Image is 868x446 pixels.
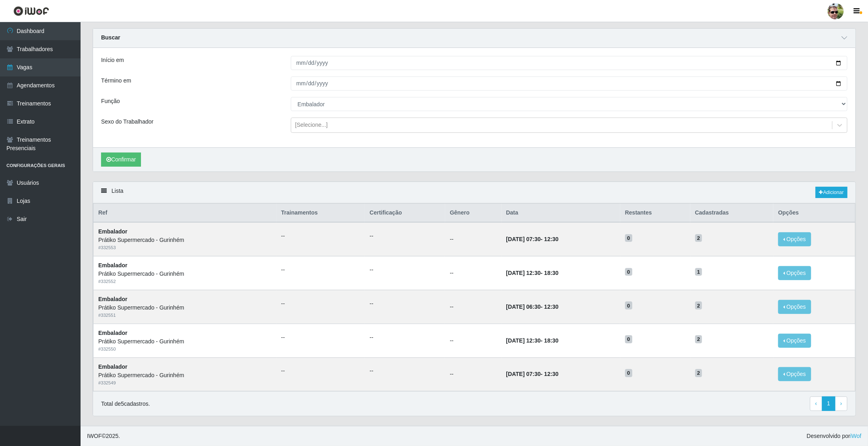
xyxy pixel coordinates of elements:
time: [DATE] 07:30 [506,371,541,377]
td: -- [445,222,501,256]
span: › [840,400,842,407]
div: Prátiko Supermercado - Gurinhém [98,337,271,346]
label: Função [101,97,120,105]
ul: -- [370,232,440,240]
th: Certificação [365,204,445,223]
td: -- [445,324,501,357]
a: iWof [850,433,862,439]
img: CoreUI Logo [13,6,49,16]
label: Início em [101,56,124,64]
strong: Embalador [98,228,127,235]
nav: pagination [810,396,847,411]
strong: Embalador [98,296,127,302]
strong: Embalador [98,262,127,268]
div: [Selecione...] [295,121,328,130]
strong: - [506,304,559,310]
span: 0 [625,335,632,343]
strong: - [506,236,559,242]
button: Opções [778,334,811,348]
label: Término em [101,76,131,85]
time: [DATE] 12:30 [506,270,541,276]
span: Desenvolvido por [807,432,862,440]
a: Next [835,396,847,411]
a: Adicionar [816,187,847,198]
ul: -- [281,266,360,274]
div: Lista [93,182,856,203]
strong: Embalador [98,330,127,336]
td: -- [445,357,501,391]
span: © 2025 . [87,432,120,440]
time: [DATE] 06:30 [506,304,541,310]
ul: -- [370,266,440,274]
span: ‹ [815,400,817,407]
span: 2 [695,335,702,343]
th: Cadastradas [690,204,774,223]
input: 00/00/0000 [291,56,847,70]
strong: Embalador [98,363,127,370]
th: Opções [773,204,855,223]
button: Opções [778,300,811,314]
div: # 332553 [98,244,271,251]
span: 0 [625,268,632,276]
ul: -- [281,367,360,375]
ul: -- [370,367,440,375]
td: -- [445,290,501,324]
th: Trainamentos [276,204,365,223]
button: Opções [778,367,811,381]
a: 1 [822,396,836,411]
div: # 332549 [98,380,271,386]
strong: Buscar [101,34,120,41]
span: 2 [695,234,702,242]
label: Sexo do Trabalhador [101,118,153,126]
ul: -- [281,232,360,240]
span: 0 [625,369,632,377]
time: [DATE] 07:30 [506,236,541,242]
button: Opções [778,232,811,246]
time: 12:30 [544,304,559,310]
a: Previous [810,396,822,411]
ul: -- [281,299,360,308]
ul: -- [370,299,440,308]
th: Ref [93,204,276,223]
th: Gênero [445,204,501,223]
td: -- [445,256,501,290]
div: # 332550 [98,346,271,353]
strong: - [506,337,559,344]
strong: - [506,371,559,377]
span: 2 [695,369,702,377]
div: Prátiko Supermercado - Gurinhém [98,304,271,312]
div: # 332551 [98,312,271,319]
div: Prátiko Supermercado - Gurinhém [98,270,271,278]
button: Confirmar [101,153,141,167]
input: 00/00/0000 [291,76,847,91]
strong: - [506,270,559,276]
div: Prátiko Supermercado - Gurinhém [98,371,271,380]
span: 0 [625,234,632,242]
time: 18:30 [544,337,559,344]
time: 12:30 [544,371,559,377]
button: Opções [778,266,811,280]
time: 12:30 [544,236,559,242]
ul: -- [370,333,440,342]
p: Total de 5 cadastros. [101,400,150,408]
span: IWOF [87,433,102,439]
span: 0 [625,301,632,310]
ul: -- [281,333,360,342]
div: Prátiko Supermercado - Gurinhém [98,236,271,244]
th: Restantes [620,204,690,223]
span: 2 [695,301,702,310]
div: # 332552 [98,278,271,285]
time: [DATE] 12:30 [506,337,541,344]
span: 1 [695,268,702,276]
th: Data [501,204,620,223]
time: 18:30 [544,270,559,276]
